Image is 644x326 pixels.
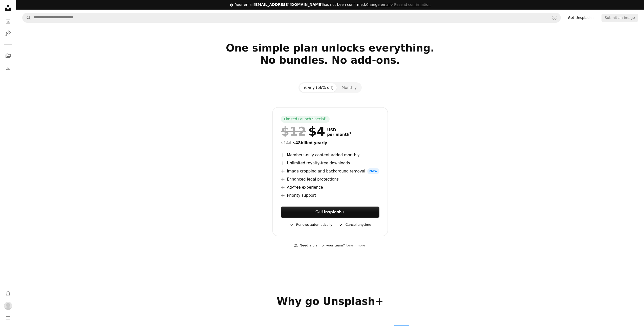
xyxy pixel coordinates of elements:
[281,168,379,174] li: Image cropping and background removal
[348,132,352,137] a: 2
[281,141,291,145] span: $144
[23,13,31,22] button: Search Unsplash
[3,3,13,14] a: Home — Unsplash
[325,116,327,119] sup: 1
[281,152,379,158] li: Members-only content added monthly
[22,13,561,23] form: Find visuals sitewide
[327,132,351,137] span: per month
[281,116,330,123] div: Limited Launch Special
[338,222,371,228] div: Cancel anytime
[3,313,13,323] button: Menu
[394,2,431,7] button: Resend confirmation
[3,289,13,299] button: Notifications
[322,210,345,214] strong: Unsplash+
[294,243,345,248] div: Need a plan for your team?
[3,63,13,73] a: Download History
[4,302,12,310] img: Avatar of user zhu zhu
[281,160,379,166] li: Unlimited royalty-free downloads
[235,2,431,7] div: Your email has not been confirmed.
[281,140,379,146] div: $48 billed yearly
[3,28,13,38] a: Illustrations
[254,3,323,7] span: [EMAIL_ADDRESS][DOMAIN_NAME]
[167,295,493,307] h2: Why go Unsplash+
[367,168,379,174] span: New
[366,3,431,7] span: or
[345,241,367,250] a: Learn more
[289,222,332,228] div: Renews automatically
[3,51,13,61] a: Collections
[327,128,351,132] span: USD
[324,117,328,122] a: 1
[281,125,325,138] div: $4
[337,83,361,92] button: Monthly
[281,125,306,138] span: $12
[281,192,379,198] li: Priority support
[167,42,493,78] h2: One simple plan unlocks everything. No bundles. No add-ons.
[299,83,338,92] button: Yearly (66% off)
[281,207,379,218] a: GetUnsplash+
[366,3,391,7] a: Change email
[349,132,351,135] sup: 2
[3,301,13,311] button: Profile
[548,13,561,22] button: Visual search
[281,176,379,182] li: Enhanced legal protections
[602,14,638,22] button: Submit an image
[565,14,597,22] a: Get Unsplash+
[281,184,379,190] li: Ad-free experience
[3,16,13,26] a: Photos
